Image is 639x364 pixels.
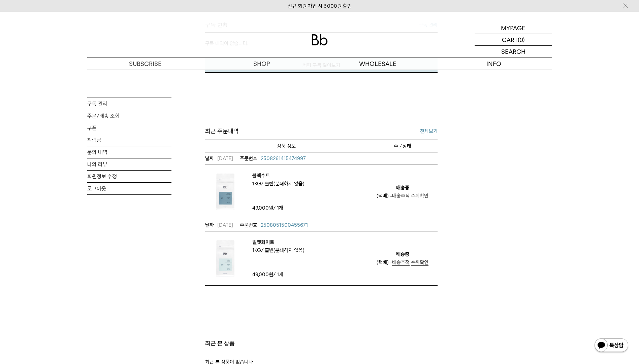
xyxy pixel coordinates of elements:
a: SHOP [203,58,320,70]
a: MYPAGE [475,22,552,34]
a: 배송추적 [392,193,410,199]
a: 배송추적 [392,259,410,266]
th: 주문상태 [368,140,438,152]
span: 2508261415474997 [261,155,306,161]
span: 2508051500455671 [261,222,308,228]
td: / 1개 [252,204,310,212]
strong: 49,000원 [252,271,273,278]
a: 전체보기 [420,127,438,135]
p: CART [502,34,518,45]
a: 로그아웃 [87,183,171,194]
em: [DATE] [205,221,233,229]
span: 최근 주문내역 [205,126,239,136]
p: 최근 본 상품 [205,339,438,348]
a: 2508051500455671 [240,221,308,229]
img: 카카오톡 채널 1:1 채팅 버튼 [594,338,629,354]
a: 2508261415474997 [240,154,306,162]
img: 블랙수트 [205,172,246,212]
strong: 49,000원 [252,205,273,211]
a: 나의 리뷰 [87,158,171,170]
img: 로고 [312,34,328,45]
a: 수취확인 [411,259,428,266]
em: 배송중 [396,184,409,192]
div: (택배) - [377,192,428,200]
a: 주문/배송 조회 [87,110,171,122]
a: SUBSCRIBE [87,58,203,70]
span: 1kg [252,247,263,253]
a: CART (0) [475,34,552,46]
em: [DATE] [205,154,233,162]
div: (택배) - [377,258,428,266]
a: 쿠폰 [87,122,171,134]
th: 상품명/옵션 [205,140,368,152]
p: WHOLESALE [320,58,436,70]
a: 구독 관리 [87,98,171,110]
span: 1kg [252,181,263,187]
p: INFO [436,58,552,70]
a: 회원정보 수정 [87,171,171,182]
a: 적립금 [87,134,171,146]
em: 배송중 [396,250,409,258]
p: MYPAGE [501,22,525,34]
a: 수취확인 [411,193,428,199]
a: 블랙수트 [252,172,305,180]
span: 홀빈(분쇄하지 않음) [265,181,305,187]
a: 신규 회원 가입 시 3,000원 할인 [288,3,352,9]
a: 문의 내역 [87,146,171,158]
p: SEARCH [501,46,525,58]
span: 홀빈(분쇄하지 않음) [265,247,305,253]
td: / 1개 [252,270,310,279]
p: (0) [518,34,525,45]
img: 벨벳화이트 [205,238,246,279]
span: 수취확인 [411,193,428,199]
a: 벨벳화이트 [252,238,305,246]
span: 배송추적 [392,193,410,199]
